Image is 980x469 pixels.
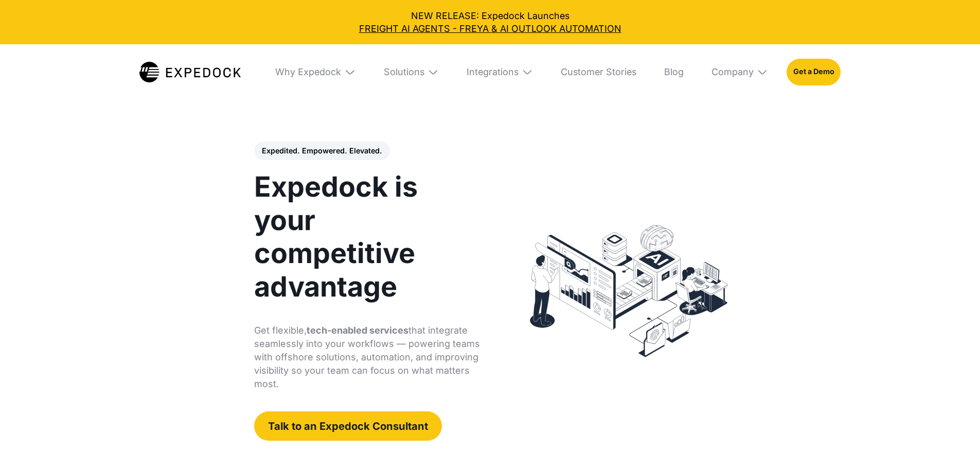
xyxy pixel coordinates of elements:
strong: tech-enabled services [307,325,408,336]
div: Company [711,66,754,78]
h1: Expedock is your competitive advantage [254,170,482,303]
div: Solutions [375,44,448,100]
div: NEW RELEASE: Expedock Launches [9,9,971,35]
div: Company [702,44,777,100]
a: Customer Stories [551,44,646,100]
p: Get flexible, that integrate seamlessly into your workflows — powering teams with offshore soluti... [254,324,482,391]
a: Talk to an Expedock Consultant [254,411,442,440]
iframe: Chat Widget [929,420,980,469]
a: Blog [655,44,693,100]
div: Integrations [467,66,519,78]
div: Why Expedock [275,66,341,78]
a: FREIGHT AI AGENTS - FREYA & AI OUTLOOK AUTOMATION [9,22,971,35]
div: Solutions [384,66,424,78]
div: Integrations [457,44,542,100]
div: Why Expedock [266,44,365,100]
a: Get a Demo [787,59,841,85]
